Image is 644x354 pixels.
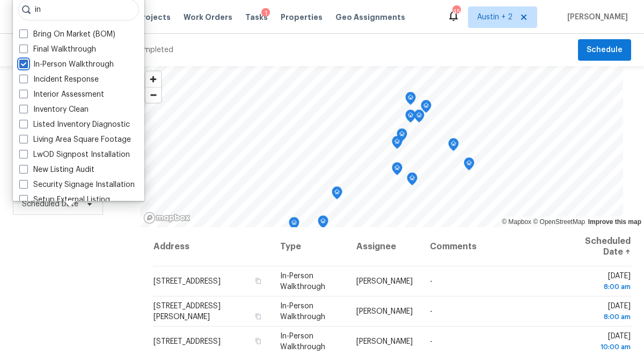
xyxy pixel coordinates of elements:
[137,12,171,23] span: Projects
[421,227,565,266] th: Comments
[573,272,631,292] span: [DATE]
[578,39,631,61] button: Schedule
[19,59,114,70] label: In-Person Walkthrough
[430,308,433,315] span: -
[19,194,110,205] label: Setup External Listing
[356,308,413,315] span: [PERSON_NAME]
[19,134,131,145] label: Living Area Square Footage
[405,92,416,109] div: Map marker
[280,302,325,321] span: In-Person Walkthrough
[565,227,631,266] th: Scheduled Date ↑
[145,71,161,87] button: Zoom in
[392,136,402,153] div: Map marker
[19,89,104,100] label: Interior Assessment
[405,110,416,126] div: Map marker
[184,12,232,23] span: Work Orders
[145,87,161,103] button: Zoom out
[563,12,628,23] span: [PERSON_NAME]
[19,44,96,55] label: Final Walkthrough
[464,157,474,174] div: Map marker
[280,333,325,351] span: In-Person Walkthrough
[421,100,431,117] div: Map marker
[588,218,641,226] a: Improve this map
[348,227,421,266] th: Assignee
[19,149,130,160] label: LwOD Signpost Installation
[335,12,405,23] span: Geo Assignments
[19,74,99,85] label: Incident Response
[573,333,631,352] span: [DATE]
[281,12,323,23] span: Properties
[140,66,623,227] canvas: Map
[573,312,631,322] div: 8:00 am
[573,281,631,292] div: 8:00 am
[332,186,342,203] div: Map marker
[143,212,191,224] a: Mapbox homepage
[392,162,402,179] div: Map marker
[22,199,78,209] span: Scheduled Date
[153,278,221,285] span: [STREET_ADDRESS]
[289,217,299,234] div: Map marker
[19,29,115,40] label: Bring On Market (BOM)
[397,128,407,145] div: Map marker
[153,227,272,266] th: Address
[502,218,531,226] a: Mapbox
[245,13,268,21] span: Tasks
[587,44,623,57] span: Schedule
[430,278,433,285] span: -
[19,164,94,175] label: New Listing Audit
[261,8,270,19] div: 1
[356,278,413,285] span: [PERSON_NAME]
[253,276,263,286] button: Copy Address
[298,227,309,244] div: Map marker
[19,179,135,190] label: Security Signage Installation
[19,119,130,130] label: Listed Inventory Diagnostic
[407,172,418,189] div: Map marker
[452,6,460,17] div: 45
[153,302,221,321] span: [STREET_ADDRESS][PERSON_NAME]
[573,302,631,322] span: [DATE]
[318,215,328,232] div: Map marker
[414,110,425,126] div: Map marker
[253,336,263,346] button: Copy Address
[533,218,585,226] a: OpenStreetMap
[573,342,631,352] div: 10:00 am
[153,338,221,345] span: [STREET_ADDRESS]
[272,227,348,266] th: Type
[477,12,513,23] span: Austin + 2
[430,338,433,345] span: -
[280,272,325,291] span: In-Person Walkthrough
[19,104,89,115] label: Inventory Clean
[356,338,413,345] span: [PERSON_NAME]
[253,312,263,321] button: Copy Address
[448,138,459,155] div: Map marker
[133,45,173,55] div: Completed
